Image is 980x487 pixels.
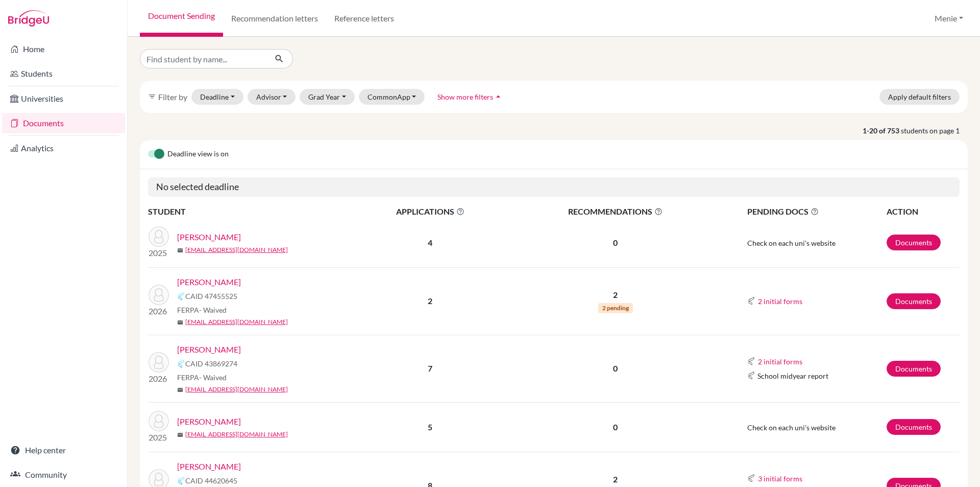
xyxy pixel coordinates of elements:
[177,360,185,368] img: Common App logo
[509,205,722,218] span: RECOMMENDATIONS
[191,89,243,105] button: Deadline
[149,352,169,373] img: Parasramka, Rohan
[493,91,503,102] i: arrow_drop_up
[149,285,169,305] img: Vilela, Nicholas
[429,89,512,105] button: Show more filtersarrow_drop_up
[509,362,722,375] p: 0
[177,305,227,315] span: FERPA
[177,319,183,326] span: mail
[887,361,941,377] a: Documents
[2,63,125,84] a: Students
[747,474,755,482] img: Common App logo
[177,477,185,485] img: Common App logo
[359,89,425,105] button: CommonApp
[177,343,241,356] a: [PERSON_NAME]
[149,247,169,259] p: 2025
[177,247,183,253] span: mail
[2,113,125,133] a: Documents
[149,305,169,317] p: 2026
[177,432,183,438] span: mail
[747,423,836,432] span: Check on each uni's website
[879,89,960,105] button: Apply default filters
[185,245,288,254] a: [EMAIL_ADDRESS][DOMAIN_NAME]
[887,419,941,435] a: Documents
[353,205,508,218] span: APPLICATIONS
[185,317,288,327] a: [EMAIL_ADDRESS][DOMAIN_NAME]
[887,235,941,250] a: Documents
[886,205,960,218] th: ACTION
[177,292,185,300] img: Common App logo
[757,356,803,367] button: 2 initial forms
[747,297,755,305] img: Common App logo
[428,238,432,247] b: 4
[887,293,941,309] a: Documents
[437,92,493,101] span: Show more filters
[149,431,169,444] p: 2025
[598,303,633,313] span: 2 pending
[863,125,901,136] strong: 1-20 of 753
[185,430,288,439] a: [EMAIL_ADDRESS][DOMAIN_NAME]
[248,89,296,105] button: Advisor
[199,306,227,314] span: - Waived
[2,88,125,109] a: Universities
[148,177,960,197] h5: No selected deadline
[199,373,227,382] span: - Waived
[300,89,355,105] button: Grad Year
[747,205,886,218] span: PENDING DOCS
[428,422,432,432] b: 5
[509,289,722,301] p: 2
[148,205,352,218] th: STUDENT
[185,385,288,394] a: [EMAIL_ADDRESS][DOMAIN_NAME]
[428,363,432,373] b: 7
[509,421,722,433] p: 0
[2,138,125,158] a: Analytics
[177,415,241,428] a: [PERSON_NAME]
[177,460,241,473] a: [PERSON_NAME]
[158,92,187,102] span: Filter by
[177,231,241,243] a: [PERSON_NAME]
[509,237,722,249] p: 0
[2,39,125,59] a: Home
[509,473,722,485] p: 2
[2,465,125,485] a: Community
[185,475,237,486] span: CAID 44620645
[757,473,803,484] button: 3 initial forms
[747,357,755,365] img: Common App logo
[757,370,828,381] span: School midyear report
[149,373,169,385] p: 2026
[185,358,237,369] span: CAID 43869274
[2,440,125,460] a: Help center
[930,9,968,28] button: Menie
[747,239,836,247] span: Check on each uni's website
[185,291,237,302] span: CAID 47455525
[747,372,755,380] img: Common App logo
[757,295,803,307] button: 2 initial forms
[140,49,266,68] input: Find student by name...
[149,226,169,247] img: Misra, Medha
[8,10,49,27] img: Bridge-U
[177,387,183,393] span: mail
[148,92,156,101] i: filter_list
[167,148,229,160] span: Deadline view is on
[149,411,169,431] img: Byrnes, Cormac
[428,296,432,306] b: 2
[177,372,227,383] span: FERPA
[901,125,968,136] span: students on page 1
[177,276,241,288] a: [PERSON_NAME]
